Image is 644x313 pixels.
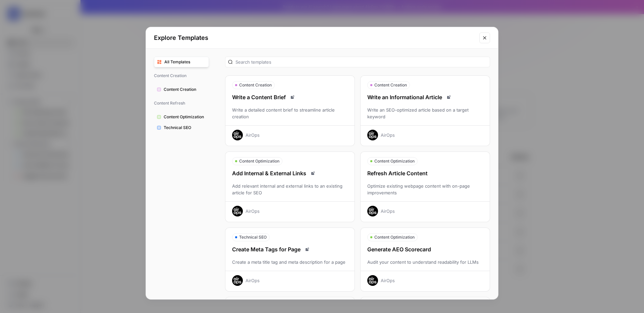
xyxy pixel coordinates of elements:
[303,245,311,253] a: Read docs
[225,93,355,101] div: Write a Content Brief
[225,259,355,265] div: Create a meta title tag and meta description for a page
[154,112,209,122] button: Content Optimization
[374,82,407,88] span: Content Creation
[381,208,395,214] div: AirOps
[361,107,490,120] div: Write an SEO-optimized article based on a target keyword
[374,158,415,164] span: Content Optimization
[164,86,206,92] span: Content Creation
[225,75,355,146] button: Content CreationWrite a Content BriefRead docsWrite a detailed content brief to streamline articl...
[154,98,209,109] span: Content Refresh
[225,151,355,222] button: Content OptimizationAdd Internal & External LinksRead docsAdd relevant internal and external link...
[164,125,206,131] span: Technical SEO
[235,59,487,65] input: Search templates
[225,228,355,292] button: Technical SEOCreate Meta Tags for PageRead docsCreate a meta title tag and meta description for a...
[239,234,267,240] span: Technical SEO
[154,122,209,133] button: Technical SEO
[239,158,279,164] span: Content Optimization
[360,75,490,146] button: Content CreationWrite an Informational ArticleRead docsWrite an SEO-optimized article based on a ...
[360,151,490,222] button: Content OptimizationRefresh Article ContentOptimize existing webpage content with on-page improve...
[288,93,297,101] a: Read docs
[361,245,490,253] div: Generate AEO Scorecard
[246,277,260,284] div: AirOps
[239,82,272,88] span: Content Creation
[445,93,453,101] a: Read docs
[360,228,490,292] button: Content OptimizationGenerate AEO ScorecardAudit your content to understand readability for LLMsAi...
[225,107,355,120] div: Write a detailed content brief to streamline article creation
[246,132,260,138] div: AirOps
[361,259,490,265] div: Audit your content to understand readability for LLMs
[381,277,395,284] div: AirOps
[361,183,490,196] div: Optimize existing webpage content with on-page improvements
[309,169,317,177] a: Read docs
[154,70,209,81] span: Content Creation
[225,245,355,253] div: Create Meta Tags for Page
[225,183,355,196] div: Add relevant internal and external links to an existing article for SEO
[225,169,355,177] div: Add Internal & External Links
[154,33,475,43] h2: Explore Templates
[361,93,490,101] div: Write an Informational Article
[164,114,206,120] span: Content Optimization
[361,169,490,177] div: Refresh Article Content
[154,84,209,95] button: Content Creation
[479,33,490,43] button: Close modal
[154,57,209,67] button: All Templates
[164,59,206,65] span: All Templates
[374,234,415,240] span: Content Optimization
[381,132,395,138] div: AirOps
[246,208,260,214] div: AirOps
